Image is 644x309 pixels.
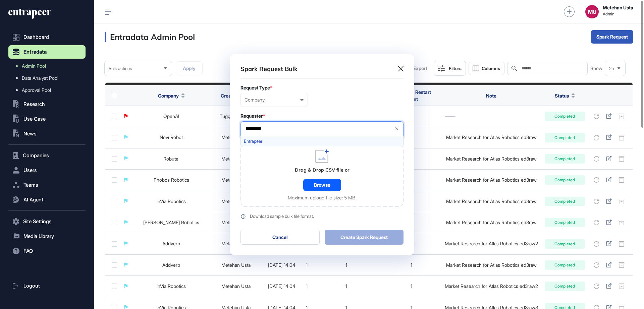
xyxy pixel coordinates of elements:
div: Browse [303,179,341,191]
div: Request Type [240,85,404,90]
div: Maximum upload file size: 5 MB. [288,195,357,200]
button: Cancel [240,230,320,245]
div: Company [245,97,304,103]
a: Download sample bulk file format. [240,214,404,219]
div: Drag & Drop CSV file or [295,167,350,174]
div: Spark Request Bulk [240,65,298,73]
div: Requester [240,113,404,119]
div: Download sample bulk file format. [250,214,314,219]
span: Entrapeer [244,139,399,144]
